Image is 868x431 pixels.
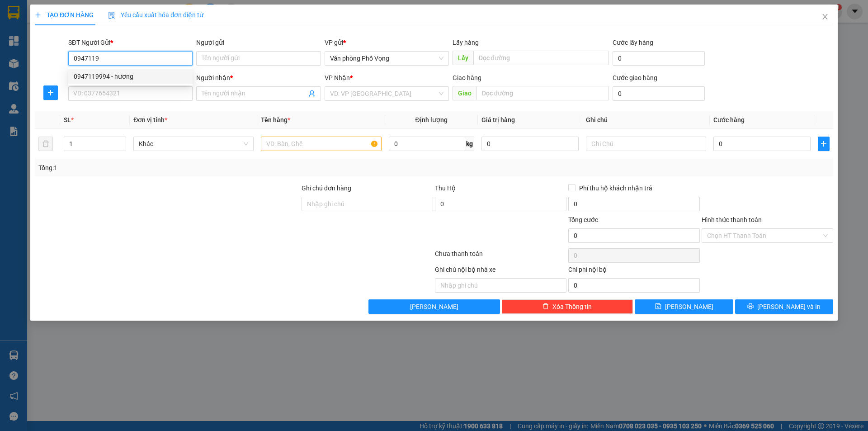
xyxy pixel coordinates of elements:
[44,89,57,96] span: plus
[665,302,713,312] span: [PERSON_NAME]
[586,137,706,151] input: Ghi Chú
[635,299,733,314] button: save[PERSON_NAME]
[453,86,476,100] span: Giao
[481,137,579,151] input: 0
[576,183,656,193] span: Phí thu hộ khách nhận trả
[330,52,443,65] span: Văn phòng Phố Vọng
[108,12,115,19] img: icon
[261,116,290,123] span: Tên hàng
[434,249,567,265] div: Chưa thanh toán
[410,302,458,312] span: [PERSON_NAME]
[552,302,592,312] span: Xóa Thông tin
[818,137,830,151] button: plus
[568,265,700,278] div: Chi phí nội bộ
[302,185,351,192] label: Ghi chú đơn hàng
[613,86,705,101] input: Cước giao hàng
[476,86,609,100] input: Dọc đường
[453,74,481,81] span: Giao hàng
[108,11,203,19] span: Yêu cầu xuất hóa đơn điện tử
[713,116,745,123] span: Cước hàng
[757,302,821,312] span: [PERSON_NAME] và In
[435,265,566,278] div: Ghi chú nội bộ nhà xe
[35,12,41,18] span: plus
[747,303,754,310] span: printer
[302,197,433,211] input: Ghi chú đơn hàng
[542,303,549,310] span: delete
[139,137,248,151] span: Khác
[473,51,609,65] input: Dọc đường
[821,13,829,20] span: close
[64,116,71,123] span: SL
[308,90,316,97] span: user-add
[435,185,456,192] span: Thu Hộ
[481,116,515,123] span: Giá trị hàng
[38,163,335,173] div: Tổng: 1
[613,39,653,46] label: Cước lấy hàng
[196,38,321,47] div: Người gửi
[415,116,448,123] span: Định lượng
[613,51,705,66] input: Cước lấy hàng
[68,69,193,84] div: 0947119994 - hương
[613,74,657,81] label: Cước giao hàng
[35,11,94,19] span: TẠO ĐƠN HÀNG
[453,39,479,46] span: Lấy hàng
[68,38,193,47] div: SĐT Người Gửi
[465,137,474,151] span: kg
[453,51,473,65] span: Lấy
[325,38,449,47] div: VP gửi
[261,137,381,151] input: VD: Bàn, Ghế
[133,116,167,123] span: Đơn vị tính
[43,85,58,100] button: plus
[74,71,187,81] div: 0947119994 - hương
[368,299,500,314] button: [PERSON_NAME]
[655,303,661,310] span: save
[435,278,566,293] input: Nhập ghi chú
[582,111,710,129] th: Ghi chú
[702,216,762,223] label: Hình thức thanh toán
[735,299,833,314] button: printer[PERSON_NAME] và In
[568,216,598,223] span: Tổng cước
[812,5,838,30] button: Close
[325,74,350,81] span: VP Nhận
[818,140,829,147] span: plus
[502,299,633,314] button: deleteXóa Thông tin
[38,137,53,151] button: delete
[196,73,321,83] div: Người nhận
